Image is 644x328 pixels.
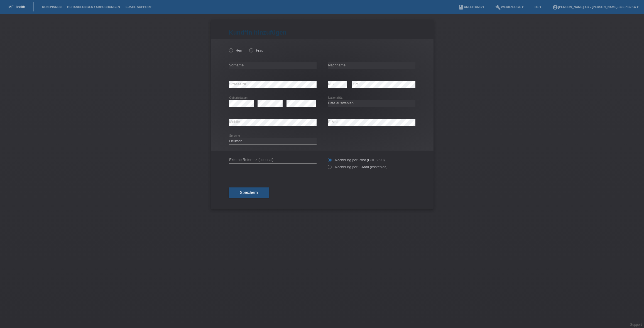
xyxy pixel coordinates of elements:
i: build [495,4,501,10]
a: account_circle[PERSON_NAME] AG - [PERSON_NAME]-Czepiczka ▾ [550,5,641,9]
label: Herr [229,48,243,52]
a: MF Health [8,5,25,9]
a: buildWerkzeuge ▾ [493,5,526,9]
label: Rechnung per E-Mail (kostenlos) [328,165,388,169]
input: Rechnung per E-Mail (kostenlos) [328,165,331,172]
h1: Kund*in hinzufügen [229,29,415,36]
span: Speichern [240,190,258,195]
input: Rechnung per Post (CHF 2.90) [328,158,331,165]
a: DE ▾ [532,5,544,9]
label: Rechnung per Post (CHF 2.90) [328,158,385,162]
a: E-Mail Support [123,5,155,9]
input: Herr [229,48,232,52]
input: Frau [249,48,253,52]
i: account_circle [552,4,558,10]
a: Kund*innen [39,5,64,9]
a: Behandlungen / Abbuchungen [64,5,123,9]
label: Frau [249,48,263,52]
button: Speichern [229,187,269,198]
a: bookAnleitung ▾ [456,5,487,9]
i: book [458,4,464,10]
a: Support [630,323,642,327]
